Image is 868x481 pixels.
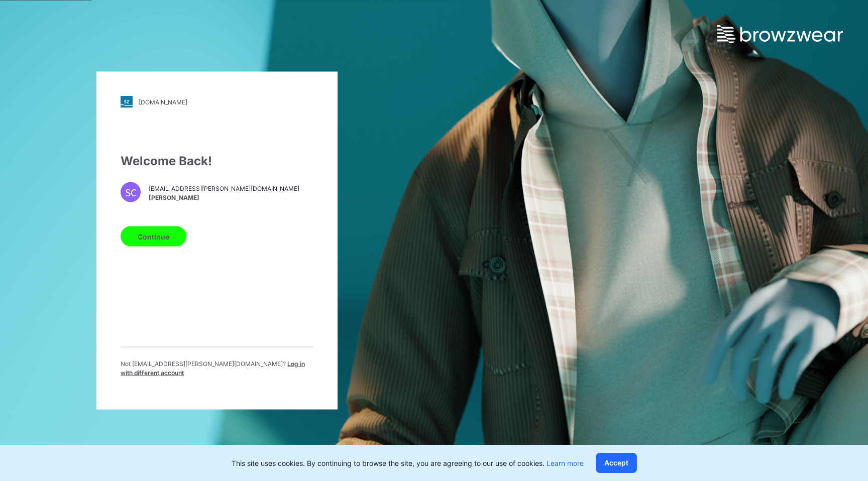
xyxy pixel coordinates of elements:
[121,226,186,247] button: Continue
[139,98,187,105] div: [DOMAIN_NAME]
[149,193,299,202] span: [PERSON_NAME]
[121,359,313,378] p: Not [EMAIL_ADDRESS][PERSON_NAME][DOMAIN_NAME] ?
[232,458,584,468] p: This site uses cookies. By continuing to browse the site, you are agreeing to our use of cookies.
[717,25,843,43] img: browzwear-logo.e42bd6dac1945053ebaf764b6aa21510.svg
[121,96,133,108] img: stylezone-logo.562084cfcfab977791bfbf7441f1a819.svg
[121,152,313,170] div: Welcome Back!
[547,459,584,467] a: Learn more
[121,182,141,202] div: SC
[596,453,637,473] button: Accept
[121,96,313,108] a: [DOMAIN_NAME]
[149,184,299,193] span: [EMAIL_ADDRESS][PERSON_NAME][DOMAIN_NAME]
